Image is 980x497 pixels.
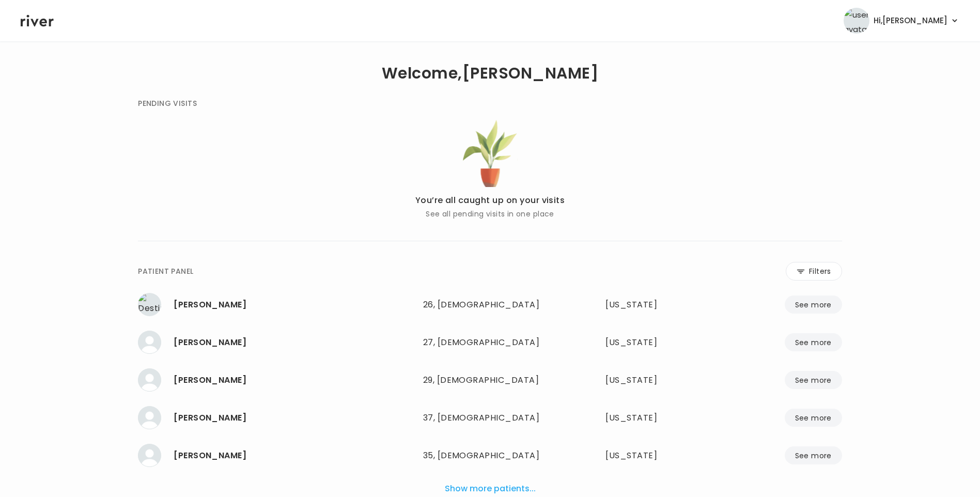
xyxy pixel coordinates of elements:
[174,411,415,425] div: Jonathon Tucker
[174,298,415,312] div: Destiny Ford
[174,448,415,463] div: AMBER WIPPERMAN
[605,448,699,463] div: Texas
[382,66,598,81] h1: Welcome, [PERSON_NAME]
[423,373,557,387] div: 29, [DEMOGRAPHIC_DATA]
[785,409,842,427] button: See more
[785,296,842,314] button: See more
[844,8,959,34] button: user avatarHi,[PERSON_NAME]
[785,371,842,389] button: See more
[785,333,842,351] button: See more
[423,335,557,350] div: 27, [DEMOGRAPHIC_DATA]
[138,444,161,467] img: AMBER WIPPERMAN
[174,335,415,350] div: Jonathan Voelker
[138,368,161,392] img: Brianna Barrios
[423,448,557,463] div: 35, [DEMOGRAPHIC_DATA]
[874,13,947,28] span: Hi, [PERSON_NAME]
[605,373,699,387] div: Texas
[138,406,161,429] img: Jonathon Tucker
[415,193,565,208] p: You’re all caught up on your visits
[138,97,197,110] div: PENDING VISITS
[844,8,869,34] img: user avatar
[138,331,161,354] img: Jonathan Voelker
[415,208,565,220] p: See all pending visits in one place
[138,265,193,277] div: PATIENT PANEL
[786,262,842,281] button: Filters
[785,446,842,464] button: See more
[605,298,699,312] div: Florida
[605,411,699,425] div: Georgia
[423,411,557,425] div: 37, [DEMOGRAPHIC_DATA]
[138,293,161,316] img: Destiny Ford
[423,298,557,312] div: 26, [DEMOGRAPHIC_DATA]
[605,335,699,350] div: Virginia
[174,373,415,387] div: Brianna Barrios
